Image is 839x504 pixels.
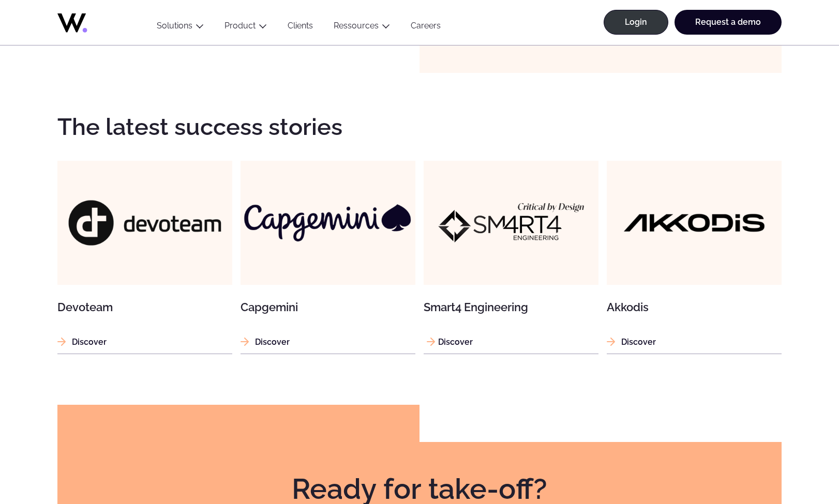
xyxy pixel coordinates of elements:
[57,161,232,354] a: Devoteam Devoteam Discover
[241,301,415,313] h3: Capgemini
[241,161,415,354] a: Capgemini Capgemini Discover
[241,335,415,348] p: Discover
[277,21,323,35] a: Clients
[241,135,415,310] img: Capgemini
[57,335,232,348] p: Discover
[607,161,782,354] a: Akkodis Akkodis Discover
[424,335,598,348] p: Discover
[323,21,400,35] button: Ressources
[424,135,598,310] img: Smart4 Engineering
[400,21,451,35] a: Careers
[224,21,256,30] a: Product
[771,436,825,490] iframe: Chatbot
[146,21,214,35] button: Solutions
[57,301,232,313] h3: Devoteam
[424,301,598,313] h3: Smart4 Engineering
[334,21,379,30] a: Ressources
[424,161,598,354] a: Smart4 Engineering Smart4 Engineering Discover
[214,21,277,35] button: Product
[607,335,782,348] p: Discover
[607,301,782,313] h3: Akkodis
[675,10,782,35] a: Request a demo
[604,10,668,35] a: Login
[57,161,232,285] img: Devoteam
[57,114,587,140] h2: The latest success stories
[607,135,782,310] img: Akkodis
